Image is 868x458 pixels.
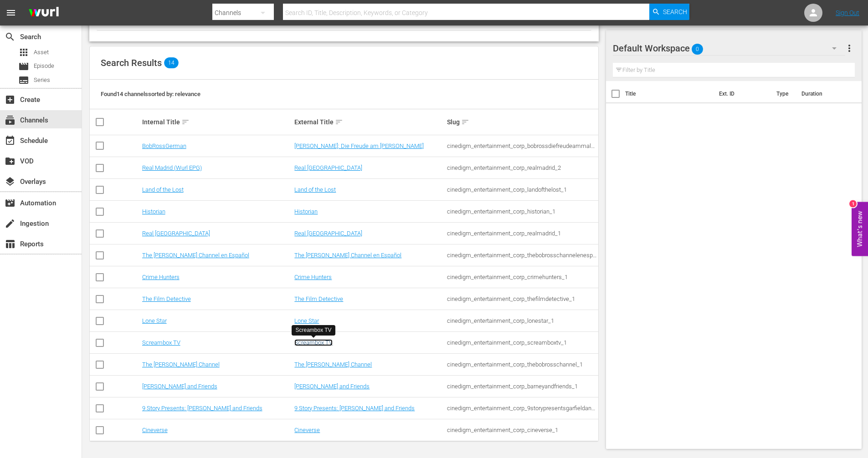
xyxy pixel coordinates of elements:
[663,4,687,20] span: Search
[34,61,54,71] span: Episode
[294,230,362,237] a: Real [GEOGRAPHIC_DATA]
[294,339,333,346] a: Screambox TV
[142,164,202,171] a: Real Madrid (Wurl EPG)
[142,186,184,193] a: Land of the Lost
[447,405,597,412] div: cinedigm_entertainment_corp_9storypresentsgarfieldandfriends_1
[294,295,343,302] a: The Film Detective
[5,198,15,209] span: Automation
[5,156,15,167] span: VOD
[142,117,292,127] div: Internal Title
[294,405,415,412] a: 9 Story Presents: [PERSON_NAME] and Friends
[142,405,262,412] a: 9 Story Presents: [PERSON_NAME] and Friends
[625,81,714,107] th: Title
[18,61,29,72] span: Episode
[294,252,401,259] a: The [PERSON_NAME] Channel en Español
[142,208,165,215] a: Historian
[101,57,162,68] span: Search Results
[447,208,597,215] div: cinedigm_entertainment_corp_historian_1
[5,239,15,249] span: Reports
[714,81,771,107] th: Ext. ID
[447,117,597,127] div: Slug
[142,252,249,259] a: The [PERSON_NAME] Channel en Español
[22,2,66,24] img: ans4CAIJ8jUAAAAAAAAAAAAAAAAAAAAAAAAgQb4GAAAAAAAAAAAAAAAAAAAAAAAAJMjXAAAAAAAAAAAAAAAAAAAAAAAAgAT5G...
[447,164,597,171] div: cinedigm_entertainment_corp_realmadrid_2
[142,295,191,302] a: The Film Detective
[692,40,703,59] span: 0
[294,164,362,171] a: Real [GEOGRAPHIC_DATA]
[447,295,597,302] div: cinedigm_entertainment_corp_thefilmdetective_1
[335,118,343,126] span: sort
[18,47,29,58] span: Asset
[447,339,597,346] div: cinedigm_entertainment_corp_screamboxtv_1
[34,76,50,85] span: Series
[142,142,186,149] a: BobRossGerman
[142,339,180,346] a: Screambox TV
[461,118,469,126] span: sort
[294,274,332,280] a: Crime Hunters
[5,31,15,42] span: Search
[164,57,179,68] span: 14
[101,91,200,97] span: Found 14 channels sorted by: relevance
[181,118,190,126] span: sort
[294,317,319,324] a: Lone Star
[5,115,15,126] span: Channels
[844,43,855,54] span: more_vert
[294,427,320,433] a: Cineverse
[5,7,16,18] span: menu
[613,36,845,61] div: Default Workspace
[5,94,15,105] span: Create
[796,81,851,107] th: Duration
[447,383,597,390] div: cinedigm_entertainment_corp_barneyandfriends_1
[836,9,859,16] a: Sign Out
[295,326,331,334] div: Screambox TV
[294,142,424,149] a: [PERSON_NAME]: Die Freude am [PERSON_NAME]
[294,117,444,127] div: External Title
[34,48,49,57] span: Asset
[771,81,796,107] th: Type
[447,252,597,259] div: cinedigm_entertainment_corp_thebobrosschannelenespaol_1
[447,361,597,368] div: cinedigm_entertainment_corp_thebobrosschannel_1
[852,202,868,256] button: Open Feedback Widget
[447,317,597,324] div: cinedigm_entertainment_corp_lonestar_1
[294,208,318,215] a: Historian
[142,383,217,390] a: [PERSON_NAME] and Friends
[294,361,372,368] a: The [PERSON_NAME] Channel
[18,75,29,86] span: Series
[142,361,220,368] a: The [PERSON_NAME] Channel
[5,218,15,229] span: Ingestion
[5,176,15,187] span: Overlays
[849,200,857,208] div: 1
[649,4,689,20] button: Search
[294,186,336,193] a: Land of the Lost
[142,274,180,280] a: Crime Hunters
[142,230,210,237] a: Real [GEOGRAPHIC_DATA]
[447,230,597,237] div: cinedigm_entertainment_corp_realmadrid_1
[447,186,597,193] div: cinedigm_entertainment_corp_landofthelost_1
[844,37,855,59] button: more_vert
[294,383,370,390] a: [PERSON_NAME] and Friends
[5,135,15,146] span: Schedule
[142,317,167,324] a: Lone Star
[447,274,597,280] div: cinedigm_entertainment_corp_crimehunters_1
[142,427,168,433] a: Cineverse
[447,427,597,433] div: cinedigm_entertainment_corp_cineverse_1
[447,142,597,149] div: cinedigm_entertainment_corp_bobrossdiefreudeammalen_1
